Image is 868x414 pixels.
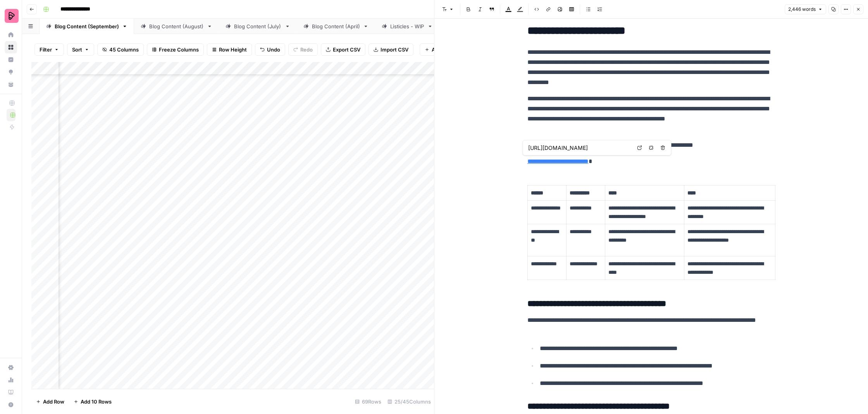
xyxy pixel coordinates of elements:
div: 25/45 Columns [384,395,434,408]
div: Blog Content (April) [312,22,360,30]
div: Listicles - WIP [390,22,424,30]
button: 45 Columns [97,43,144,56]
a: Learning Hub [5,386,17,399]
button: Undo [255,43,285,56]
span: Sort [72,46,82,53]
button: Redo [288,43,318,56]
a: Home [5,29,17,41]
span: Undo [267,46,280,53]
span: Add Row [43,398,64,405]
span: 2,446 words [788,6,816,13]
button: Freeze Columns [147,43,204,56]
button: Add Row [31,395,69,408]
button: Add 10 Rows [69,395,116,408]
span: Import CSV [381,46,408,53]
button: Sort [67,43,94,56]
span: Redo [300,46,313,53]
div: Blog Content (September) [55,22,119,30]
button: Add Column [420,43,467,56]
div: Blog Content (August) [149,22,204,30]
a: Usage [5,374,17,386]
div: 69 Rows [352,395,384,408]
button: Import CSV [369,43,413,56]
span: Export CSV [333,46,360,53]
button: Workspace: Preply [5,6,17,26]
span: 45 Columns [109,46,139,53]
a: Browse [5,41,17,53]
a: Blog Content (April) [297,19,375,34]
a: Settings [5,361,17,374]
a: Your Data [5,78,17,91]
button: Row Height [207,43,252,56]
a: Blog Content (July) [219,19,297,34]
a: Blog Content (August) [134,19,219,34]
span: Freeze Columns [159,46,199,53]
span: Filter [40,46,52,53]
button: 2,446 words [785,4,826,14]
a: Blog Content (September) [40,19,134,34]
div: Blog Content (July) [234,22,282,30]
a: Opportunities [5,66,17,78]
button: Export CSV [321,43,365,56]
a: Insights [5,53,17,66]
button: Help + Support [5,399,17,411]
span: Row Height [219,46,247,53]
span: Add 10 Rows [81,398,112,405]
button: Filter [34,43,64,56]
img: Preply Logo [5,9,19,23]
a: Listicles - WIP [375,19,439,34]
